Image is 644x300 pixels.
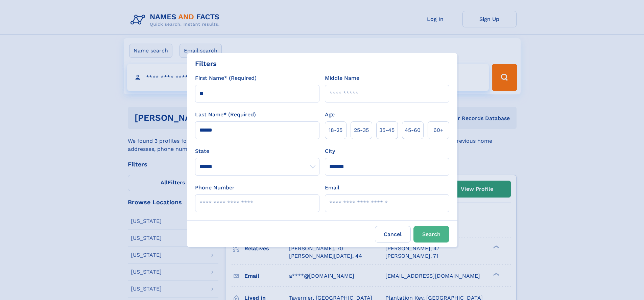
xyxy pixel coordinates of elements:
[195,59,217,69] div: Filters
[195,184,235,192] label: Phone Number
[325,74,359,82] label: Middle Name
[195,147,319,155] label: State
[413,226,449,243] button: Search
[375,226,411,243] label: Cancel
[433,126,444,134] span: 60+
[325,111,335,119] label: Age
[354,126,369,134] span: 25‑35
[195,74,257,82] label: First Name* (Required)
[325,147,335,155] label: City
[379,126,395,134] span: 35‑45
[325,184,339,192] label: Email
[195,111,256,119] label: Last Name* (Required)
[405,126,421,134] span: 45‑60
[329,126,342,134] span: 18‑25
